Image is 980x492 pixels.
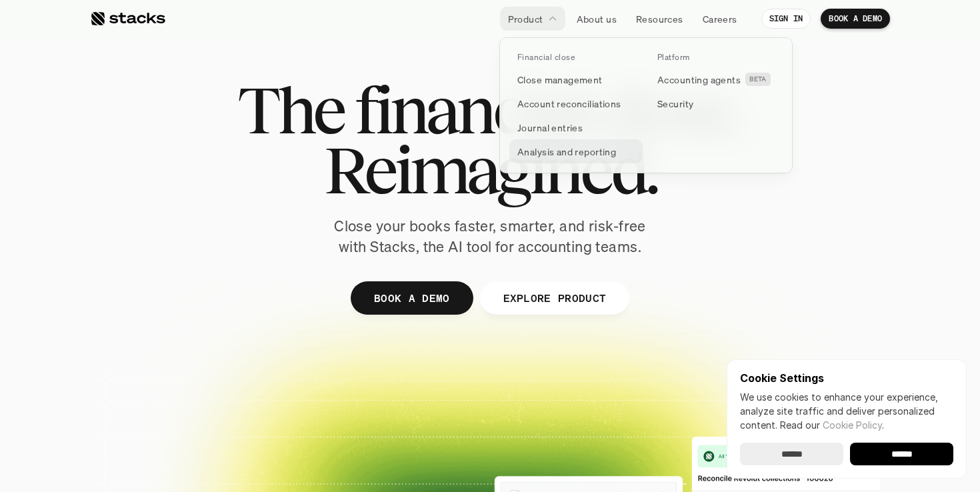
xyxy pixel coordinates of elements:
[157,254,216,263] a: Privacy Policy
[740,373,953,383] p: Cookie Settings
[479,281,629,315] a: EXPLORE PRODUCT
[509,67,643,91] a: Close management
[769,14,803,23] p: SIGN IN
[780,419,884,431] span: Read our .
[695,7,745,31] a: Careers
[517,73,603,87] p: Close management
[761,9,811,29] a: SIGN IN
[374,288,450,307] p: BOOK A DEMO
[749,75,767,83] h2: BETA
[829,14,882,23] p: BOOK A DEMO
[355,80,585,140] span: financial
[649,91,783,115] a: Security
[823,419,882,431] a: Cookie Policy
[509,139,643,163] a: Analysis and reporting
[503,288,606,307] p: EXPLORE PRODUCT
[517,53,575,62] p: Financial close
[508,12,543,26] p: Product
[569,7,625,31] a: About us
[517,121,583,135] p: Journal entries
[577,12,617,26] p: About us
[509,115,643,139] a: Journal entries
[657,73,741,87] p: Accounting agents
[657,53,690,62] p: Platform
[649,67,783,91] a: Accounting agentsBETA
[351,281,473,315] a: BOOK A DEMO
[740,390,953,432] p: We use cookies to enhance your experience, analyze site traffic and deliver personalized content.
[324,140,657,200] span: Reimagined.
[237,80,343,140] span: The
[509,91,643,115] a: Account reconciliations
[821,9,890,29] a: BOOK A DEMO
[517,145,616,159] p: Analysis and reporting
[703,12,737,26] p: Careers
[657,97,693,111] p: Security
[628,7,691,31] a: Resources
[323,216,657,257] p: Close your books faster, smarter, and risk-free with Stacks, the AI tool for accounting teams.
[636,12,683,26] p: Resources
[517,97,621,111] p: Account reconciliations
